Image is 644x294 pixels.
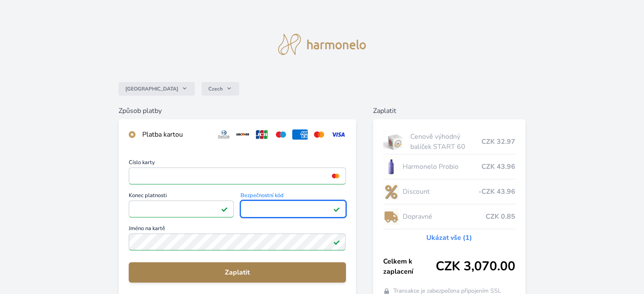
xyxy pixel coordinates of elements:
[402,212,485,222] span: Dopravné
[244,203,342,215] iframe: Iframe pro bezpečnostní kód
[216,129,232,140] img: diners.svg
[402,187,478,197] span: Discount
[135,267,339,278] span: Zaplatit
[486,212,515,222] span: CZK 0.85
[129,234,345,250] input: Jméno na kartěPlatné pole
[278,34,366,55] img: logo.svg
[383,206,399,227] img: delivery-lo.png
[119,82,195,96] button: [GEOGRAPHIC_DATA]
[133,203,230,215] iframe: Iframe pro datum vypršení platnosti
[292,129,308,140] img: amex.svg
[208,85,223,92] span: Czech
[383,156,399,177] img: CLEAN_PROBIO_se_stinem_x-lo.jpg
[142,129,209,140] div: Platba kartou
[333,239,340,245] img: Platné pole
[478,187,515,197] span: -CZK 43.96
[373,106,525,116] h6: Zaplatit
[221,206,228,212] img: Platné pole
[436,259,515,274] span: CZK 3,070.00
[481,162,515,172] span: CZK 43.96
[333,206,340,212] img: Platné pole
[202,82,239,96] button: Czech
[240,193,345,201] span: Bezpečnostní kód
[330,129,346,140] img: visa.svg
[129,226,345,234] span: Jméno na kartě
[125,85,178,92] span: [GEOGRAPHIC_DATA]
[383,131,407,152] img: start.jpg
[129,262,345,283] button: Zaplatit
[129,160,345,168] span: Číslo karty
[402,162,481,172] span: Harmonelo Probio
[330,172,341,180] img: mc
[383,256,436,277] span: Celkem k zaplacení
[235,129,251,140] img: discover.svg
[481,137,515,147] span: CZK 32.97
[383,181,399,202] img: discount-lo.png
[426,233,472,243] a: Ukázat vše (1)
[254,129,270,140] img: jcb.svg
[133,170,342,182] iframe: Iframe pro číslo karty
[311,129,327,140] img: mc.svg
[410,132,481,152] span: Cenově výhodný balíček START 60
[119,106,356,116] h6: Způsob platby
[129,193,234,201] span: Konec platnosti
[273,129,289,140] img: maestro.svg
